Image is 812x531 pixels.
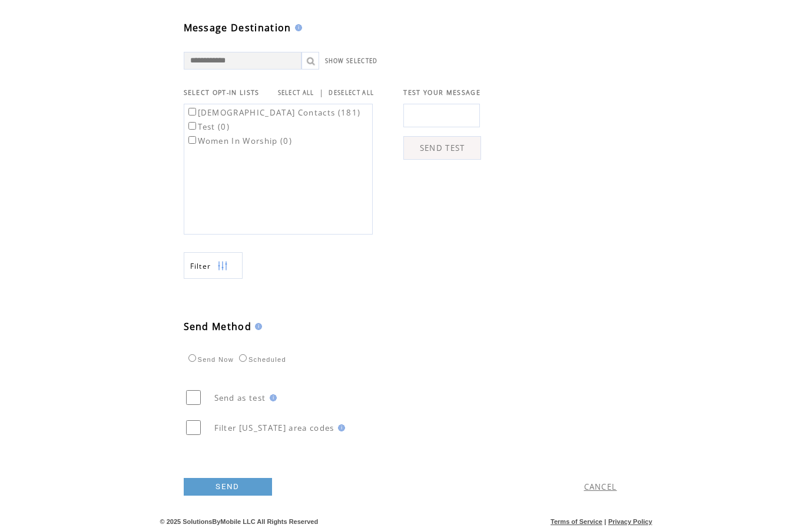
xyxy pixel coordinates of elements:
a: CANCEL [584,481,617,492]
span: Send Method [184,320,252,333]
span: Filter [US_STATE] area codes [214,423,334,433]
label: Test (0) [186,121,230,132]
a: DESELECT ALL [329,89,374,97]
label: Send Now [185,356,234,363]
span: © 2025 SolutionsByMobile LLC All Rights Reserved [160,518,319,525]
span: | [319,87,324,98]
label: Scheduled [236,356,286,363]
a: Privacy Policy [608,518,652,525]
a: SELECT ALL [278,89,314,97]
img: help.gif [291,24,302,31]
img: filters.png [217,253,228,279]
input: Send Now [188,354,196,362]
span: | [604,518,606,525]
input: Test (0) [188,122,196,130]
label: [DEMOGRAPHIC_DATA] Contacts (181) [186,107,361,118]
a: Terms of Service [551,518,602,525]
span: Send as test [214,393,266,403]
label: Women In Worship (0) [186,136,293,146]
input: [DEMOGRAPHIC_DATA] Contacts (181) [188,108,196,116]
a: SHOW SELECTED [325,57,378,65]
span: Show filters [190,261,211,271]
input: Scheduled [239,354,247,362]
span: Message Destination [184,21,291,34]
img: help.gif [334,424,345,431]
a: Filter [184,252,243,279]
a: SEND [184,478,272,496]
a: SEND TEST [403,136,481,160]
input: Women In Worship (0) [188,136,196,144]
img: help.gif [251,323,262,330]
img: help.gif [266,394,277,401]
span: SELECT OPT-IN LISTS [184,88,260,97]
span: TEST YOUR MESSAGE [403,88,480,97]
